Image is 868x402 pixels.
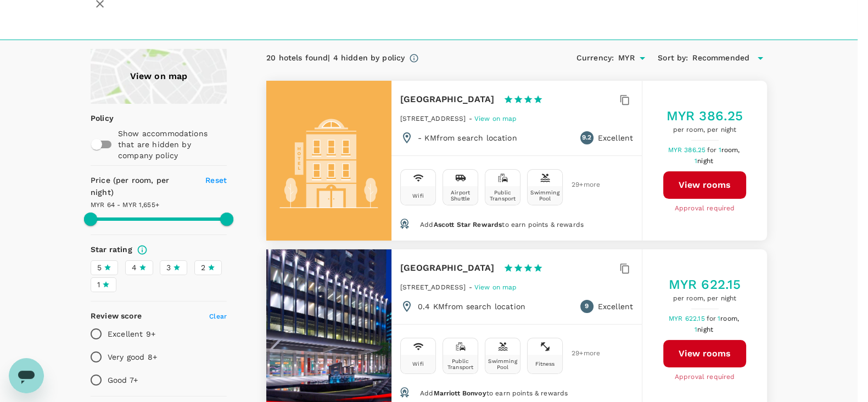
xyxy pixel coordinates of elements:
[400,260,495,276] h6: [GEOGRAPHIC_DATA]
[582,132,591,143] span: 9.2
[209,312,227,320] span: Clear
[530,189,560,202] div: Swimming Pool
[91,175,193,199] h6: Price (per room, per night)
[669,276,741,293] h5: MYR 622.15
[663,171,746,199] button: View rooms
[658,52,688,64] h6: Sort by :
[418,132,517,143] p: - KM from search location
[667,125,743,136] span: per room, per night
[695,326,715,333] span: 1
[598,132,633,143] p: Excellent
[721,146,740,154] span: room,
[576,52,614,64] h6: Currency :
[433,221,502,228] span: Ascott Star Rewards
[91,113,98,124] p: Policy
[667,107,743,125] h5: MYR 386.25
[445,358,475,370] div: Public Transport
[420,221,584,228] span: Add to earn points & rewards
[9,358,44,393] iframe: Button to launch messaging window
[400,115,466,122] span: [STREET_ADDRESS]
[572,350,588,357] span: 29 + more
[675,372,735,383] span: Approval required
[418,301,525,312] p: 0.4 KM from search location
[535,361,555,367] div: Fitness
[91,49,227,104] div: View on map
[572,181,588,188] span: 29 + more
[675,203,735,214] span: Approval required
[663,340,746,367] button: View rooms
[598,301,633,312] p: Excellent
[433,389,486,397] span: Marriott Bonvoy
[266,52,405,64] div: 20 hotels found | 4 hidden by policy
[97,262,102,273] span: 5
[97,279,100,291] span: 1
[668,146,708,154] span: MYR 386.25
[692,52,749,64] span: Recommended
[488,189,518,202] div: Public Transport
[697,157,713,165] span: night
[445,189,475,202] div: Airport Shuttle
[585,301,589,312] span: 9
[108,351,157,362] p: Very good 8+
[412,193,424,199] div: Wifi
[118,128,226,161] p: Show accommodations that are hidden by company policy
[91,310,142,322] h6: Review score
[695,157,715,165] span: 1
[719,146,742,154] span: 1
[400,283,466,291] span: [STREET_ADDRESS]
[137,244,148,255] svg: Star ratings are awarded to properties to represent the quality of services, facilities, and amen...
[108,375,138,386] p: Good 7+
[669,293,741,304] span: per room, per night
[697,326,713,333] span: night
[469,115,474,122] span: -
[420,389,568,397] span: Add to earn points & rewards
[412,361,424,367] div: Wifi
[201,262,205,273] span: 2
[720,315,739,322] span: room,
[91,201,159,209] span: MYR 64 - MYR 1,655+
[474,115,517,122] span: View on map
[91,244,132,256] h6: Star rating
[469,283,474,291] span: -
[474,283,517,291] span: View on map
[707,315,718,322] span: for
[635,51,650,66] button: Open
[488,358,518,370] div: Swimming Pool
[205,176,227,185] span: Reset
[669,315,707,322] span: MYR 622.15
[718,315,741,322] span: 1
[132,262,137,273] span: 4
[108,328,155,339] p: Excellent 9+
[400,92,495,107] h6: [GEOGRAPHIC_DATA]
[707,146,718,154] span: for
[166,262,171,273] span: 3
